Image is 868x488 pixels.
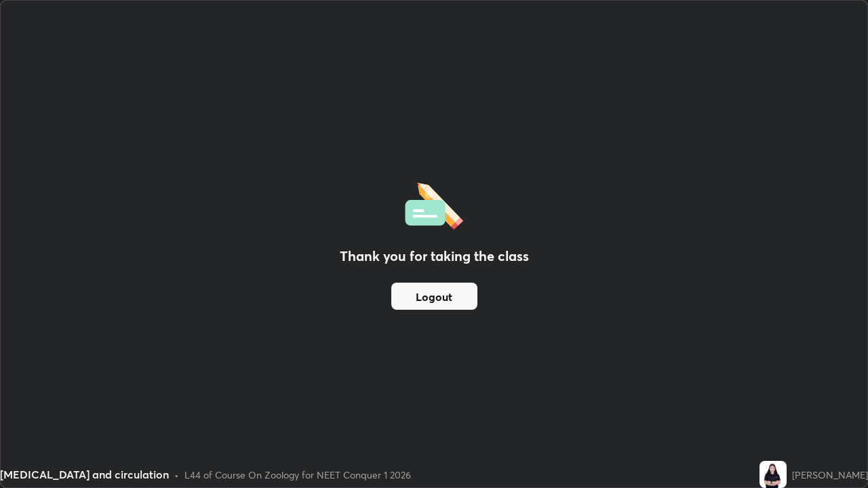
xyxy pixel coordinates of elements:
img: 4fd67fc5b94046ecb744cb31cfcc79ad.jpg [759,461,787,488]
h2: Thank you for taking the class [340,246,529,266]
div: [PERSON_NAME] [792,468,868,482]
div: • [174,468,179,482]
div: L44 of Course On Zoology for NEET Conquer 1 2026 [184,468,411,482]
button: Logout [391,283,477,310]
img: offlineFeedback.1438e8b3.svg [405,178,463,230]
